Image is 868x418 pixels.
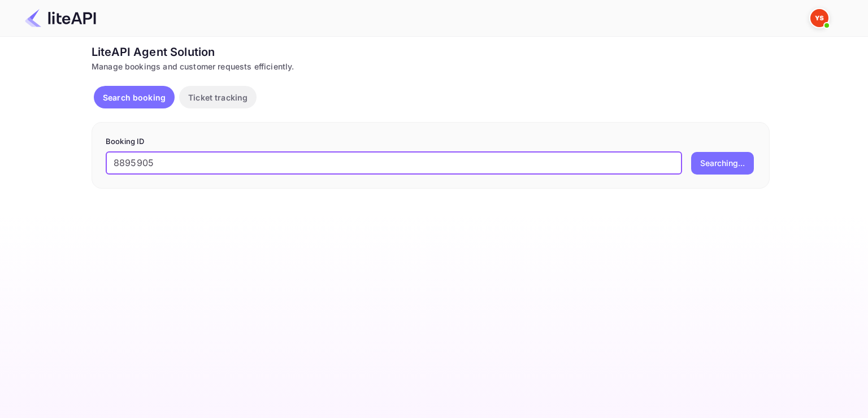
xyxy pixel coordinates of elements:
[106,152,682,175] input: Enter Booking ID (e.g., 63782194)
[106,136,756,147] p: Booking ID
[810,9,828,27] img: Yandex Support
[92,43,770,60] div: LiteAPI Agent Solution
[691,152,754,175] button: Searching...
[92,60,770,72] div: Manage bookings and customer requests efficiently.
[188,92,248,103] p: Ticket tracking
[103,92,166,103] p: Search booking
[25,9,96,27] img: LiteAPI Logo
